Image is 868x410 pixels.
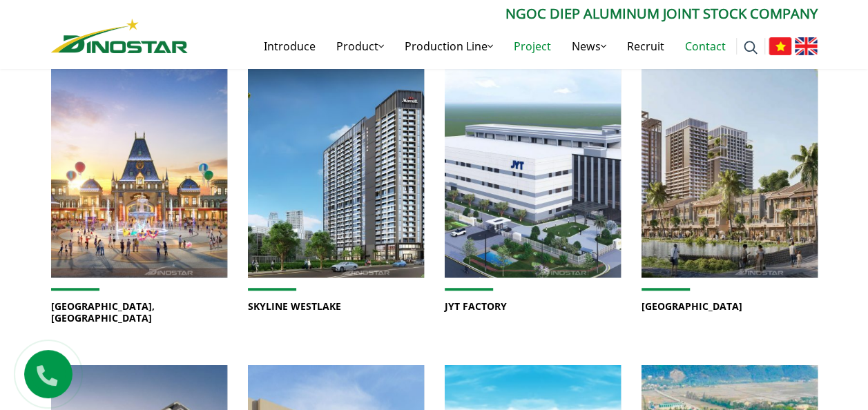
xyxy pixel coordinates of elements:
[617,24,675,68] a: Recruit
[51,300,155,324] a: [GEOGRAPHIC_DATA], [GEOGRAPHIC_DATA]
[405,39,488,54] font: Production Line
[394,24,503,68] a: Production Line
[445,300,507,313] a: JYT FACTORY
[572,39,601,54] font: News
[642,62,818,277] a: CAT BA ISLAND GREEN BUILDING
[253,24,326,68] a: Introduce
[50,62,226,277] img: VU YEN ISLAND COMPLEX, HAI PHONG
[503,24,561,68] a: Project
[769,37,791,55] img: Vietnamese
[642,300,742,313] a: [GEOGRAPHIC_DATA]
[248,300,341,313] a: SKYLINE WESTLAKE
[641,62,817,277] img: CAT BA ISLAND GREEN BUILDING
[247,62,423,277] img: SKYLINE WESTLAKE
[51,62,227,277] a: VU YEN ISLAND COMPLEX, HAI PHONG
[326,24,394,68] a: Product
[795,37,818,55] img: English
[51,19,188,53] img: Dinostar Aluminum
[445,62,621,277] a: JYT FACTORY
[561,24,617,68] a: News
[744,41,758,55] img: Search
[248,62,424,277] a: SKYLINE WESTLAKE
[188,3,818,24] p: NGOC DIEP ALUMINUM JOINT STOCK COMPANY
[336,39,378,54] font: Product
[675,24,736,68] a: Contact
[444,62,620,277] img: JYT FACTORY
